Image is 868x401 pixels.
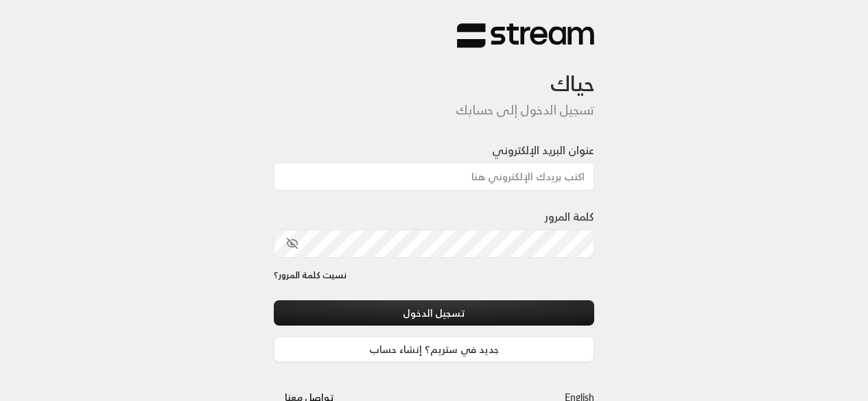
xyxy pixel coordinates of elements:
[545,208,594,225] label: كلمة المرور
[281,232,304,255] button: toggle password visibility
[274,103,595,118] h5: تسجيل الدخول إلى حسابك
[274,269,347,282] a: نسيت كلمة المرور؟
[274,162,595,191] input: اكتب بريدك الإلكتروني هنا
[274,49,595,96] h3: حياك
[274,337,595,362] a: جديد في ستريم؟ إنشاء حساب
[274,300,595,326] button: تسجيل الدخول
[492,142,594,158] label: عنوان البريد الإلكتروني
[457,23,594,49] img: Stream Logo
